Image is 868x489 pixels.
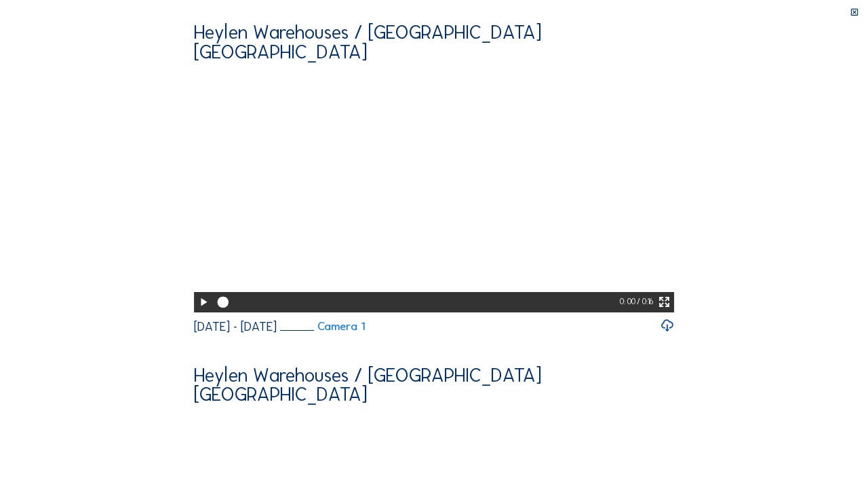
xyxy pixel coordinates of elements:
div: Heylen Warehouses / [GEOGRAPHIC_DATA] [GEOGRAPHIC_DATA] [194,22,674,60]
div: Heylen Warehouses / [GEOGRAPHIC_DATA] [GEOGRAPHIC_DATA] [194,365,674,403]
div: / 0:16 [637,292,653,312]
div: [DATE] - [DATE] [194,321,277,333]
a: Camera 1 [280,321,365,332]
video: Your browser does not support the video tag. [194,70,674,310]
div: 0: 00 [620,292,637,312]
